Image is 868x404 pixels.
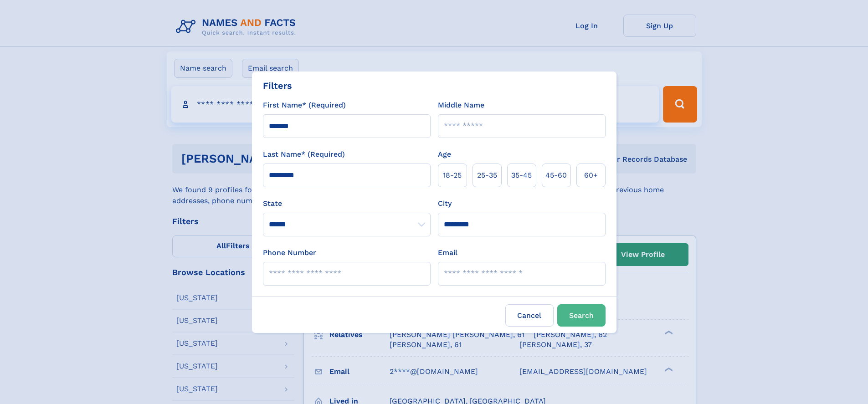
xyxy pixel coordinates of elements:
[584,170,598,181] span: 60+
[438,100,484,111] label: Middle Name
[443,170,462,181] span: 18‑25
[263,247,316,258] label: Phone Number
[263,198,431,209] label: State
[263,149,345,160] label: Last Name* (Required)
[505,304,554,327] label: Cancel
[511,170,532,181] span: 35‑45
[438,149,451,160] label: Age
[438,198,452,209] label: City
[263,100,346,111] label: First Name* (Required)
[477,170,497,181] span: 25‑35
[557,304,606,327] button: Search
[263,79,292,92] div: Filters
[438,247,457,258] label: Email
[545,170,567,181] span: 45‑60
